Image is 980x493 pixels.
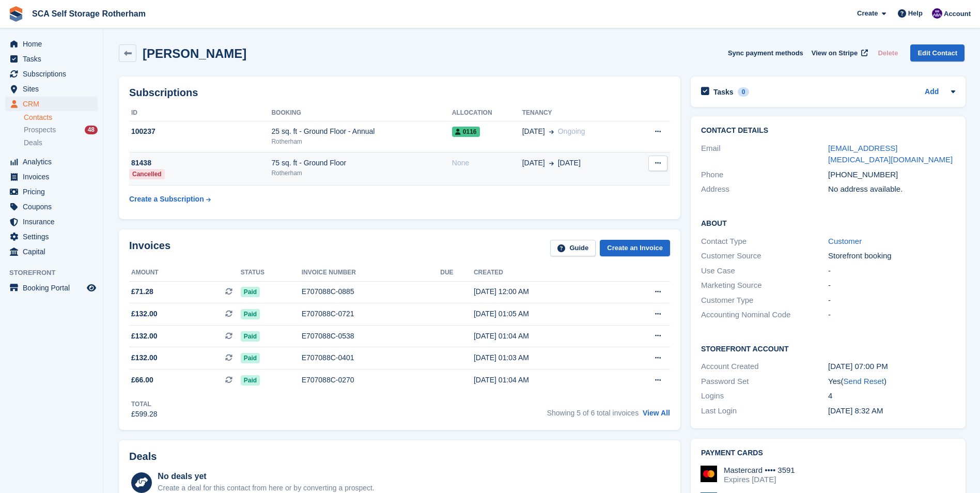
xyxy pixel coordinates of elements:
[129,265,241,281] th: Amount
[452,127,480,137] span: 0116
[23,229,85,244] span: Settings
[23,170,85,184] span: Invoices
[874,44,902,61] button: Delete
[828,280,955,291] div: -
[131,409,158,420] div: £599.28
[302,331,441,342] div: E707088C-0538
[474,331,615,342] div: [DATE] 01:04 AM
[5,229,98,244] a: menu
[474,352,615,363] div: [DATE] 01:03 AM
[558,127,585,135] span: Ongoing
[5,97,98,111] a: menu
[85,126,98,134] div: 48
[271,137,452,146] div: Rotherham
[24,137,98,148] a: Deals
[828,406,883,415] time: 2025-08-02 07:32:08 UTC
[828,376,955,388] div: Yes
[129,240,170,257] h2: Invoices
[728,44,803,61] button: Sync payment methods
[23,244,85,259] span: Capital
[129,158,271,168] div: 81438
[129,169,165,179] div: Cancelled
[271,168,452,178] div: Rotherham
[550,240,596,257] a: Guide
[724,466,795,475] div: Mastercard •••• 3591
[738,87,750,97] div: 0
[600,240,670,257] a: Create an Invoice
[828,250,955,262] div: Storefront booking
[857,8,878,19] span: Create
[724,475,795,484] div: Expires [DATE]
[452,158,522,168] div: None
[828,169,955,181] div: [PHONE_NUMBER]
[143,47,246,60] h2: [PERSON_NAME]
[23,82,85,96] span: Sites
[701,280,828,291] div: Marketing Source
[129,194,204,205] div: Create a Subscription
[129,126,271,137] div: 100237
[5,281,98,295] a: menu
[9,268,103,278] span: Storefront
[701,183,828,195] div: Address
[701,466,717,482] img: Mastercard Logo
[5,52,98,66] a: menu
[474,375,615,386] div: [DATE] 01:04 AM
[701,361,828,373] div: Account Created
[302,265,441,281] th: Invoice number
[5,244,98,259] a: menu
[701,343,955,353] h2: Storefront Account
[474,286,615,297] div: [DATE] 12:00 AM
[271,105,452,121] th: Booking
[828,265,955,277] div: -
[5,199,98,214] a: menu
[131,352,158,363] span: £132.00
[701,390,828,402] div: Logins
[23,281,85,295] span: Booking Portal
[5,170,98,184] a: menu
[241,309,260,319] span: Paid
[701,265,828,277] div: Use Case
[131,399,158,409] div: Total
[910,44,965,61] a: Edit Contact
[828,237,862,245] a: Customer
[5,82,98,96] a: menu
[701,236,828,248] div: Contact Type
[131,286,153,297] span: £71.28
[643,409,670,417] a: View All
[828,144,953,164] a: [EMAIL_ADDRESS][MEDICAL_DATA][DOMAIN_NAME]
[241,287,260,297] span: Paid
[302,309,441,319] div: E707088C-0721
[131,375,153,386] span: £66.00
[302,286,441,297] div: E707088C-0885
[701,169,828,181] div: Phone
[23,184,85,199] span: Pricing
[271,126,452,137] div: 25 sq. ft - Ground Floor - Annual
[302,352,441,363] div: E707088C-0401
[522,105,632,121] th: Tenancy
[701,376,828,388] div: Password Set
[129,451,157,463] h2: Deals
[944,9,971,19] span: Account
[5,37,98,51] a: menu
[5,155,98,169] a: menu
[24,138,42,148] span: Deals
[440,265,474,281] th: Due
[701,309,828,321] div: Accounting Nominal Code
[23,199,85,214] span: Coupons
[8,6,24,22] img: stora-icon-8386f47178a22dfd0bd8f6a31ec36ba5ce8667c1dd55bd0f319d3a0aa187defe.svg
[474,265,615,281] th: Created
[5,184,98,199] a: menu
[807,44,870,61] a: View on Stripe
[129,105,271,121] th: ID
[302,375,441,386] div: E707088C-0270
[713,87,734,97] h2: Tasks
[129,87,670,99] h2: Subscriptions
[5,67,98,81] a: menu
[24,125,56,135] span: Prospects
[925,86,939,98] a: Add
[23,67,85,81] span: Subscriptions
[452,105,522,121] th: Allocation
[23,155,85,169] span: Analytics
[828,361,955,373] div: [DATE] 07:00 PM
[24,113,98,122] a: Contacts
